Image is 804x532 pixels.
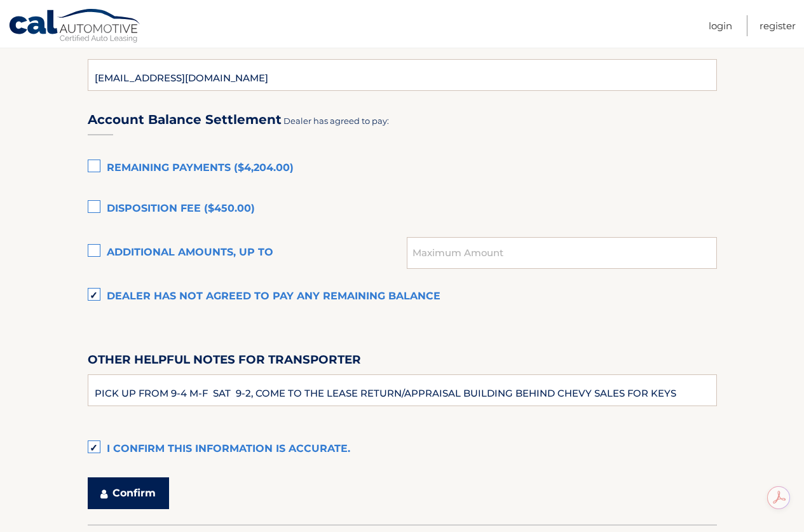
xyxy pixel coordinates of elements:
label: Additional amounts, up to [88,240,407,266]
input: Maximum Amount [407,237,716,269]
button: Confirm [88,477,169,509]
span: Dealer has agreed to pay: [283,116,389,126]
label: Disposition Fee ($450.00) [88,196,717,222]
label: Dealer has not agreed to pay any remaining balance [88,284,717,310]
h3: Account Balance Settlement [88,112,282,128]
label: Remaining Payments ($4,204.00) [88,156,717,181]
a: Login [709,15,732,36]
a: Cal Automotive [8,8,142,45]
label: I confirm this information is accurate. [88,437,717,462]
a: Register [760,15,796,36]
label: Other helpful notes for transporter [88,350,361,374]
